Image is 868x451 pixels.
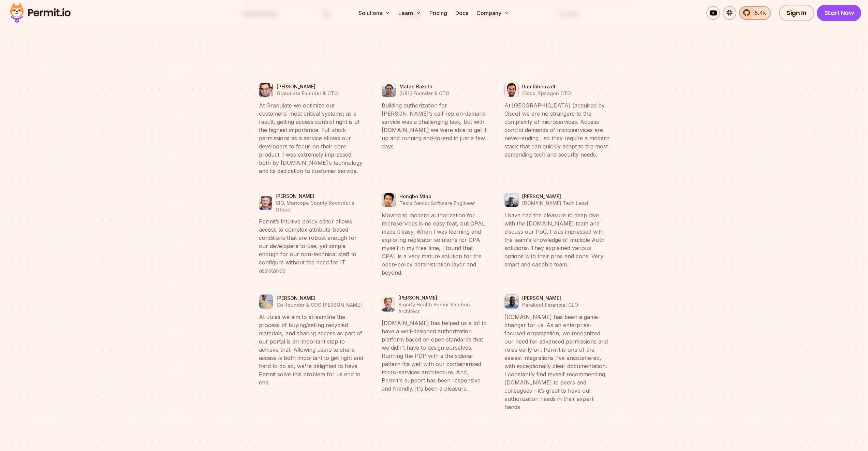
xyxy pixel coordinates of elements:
p: Cisco, Epsagon CTO [522,90,571,97]
button: Company [474,6,512,20]
p: [PERSON_NAME] [277,295,362,302]
p: [PERSON_NAME] [398,294,487,301]
a: Start Now [817,5,862,21]
p: Co-founder & COO [PERSON_NAME] [277,302,362,308]
img: Nate Young | CIO, Maricopa County Recorder's Office [259,194,272,212]
p: [PERSON_NAME] [277,83,338,90]
a: 5.4k [739,6,771,20]
img: Malcolm Learner | Signify Health Senior Solution Architect [382,296,395,314]
p: Parakeet Financial CEO [522,302,578,308]
p: Ran Ribenzaft [522,83,571,90]
blockquote: Building authorization for [PERSON_NAME]’s call-rep on-demand service was a challenging task, but... [382,101,487,150]
button: Learn [396,6,424,20]
a: Sign In [779,5,814,21]
a: Pricing [427,6,450,20]
p: [DOMAIN_NAME] Tech Lead [522,200,588,207]
p: [PERSON_NAME] [522,193,588,200]
button: Solutions [356,6,393,20]
img: Tal Saiag | Granulate Founder & CTO [259,81,273,99]
a: Docs [453,6,471,20]
p: Matan Bakshi [399,83,450,90]
blockquote: I have had the pleasure to deep dive with the [DOMAIN_NAME] team and discuss our PoC. I was impre... [504,211,609,268]
img: Jowanza Joseph | Parakeet Financial CEO [505,293,518,310]
img: Matan Bakshi | Buzzer.ai Founder & CTO [382,81,396,99]
p: Tesla Senior Software Engineer [399,200,475,207]
p: Hongbo Miao [399,193,475,200]
p: [PERSON_NAME] [276,193,364,200]
img: Hongbo Miao | Tesla Senior Software Engineer [382,191,396,209]
p: [PERSON_NAME] [522,295,578,302]
blockquote: At Jules we aim to streamline the process of buying/selling recycled materials, and sharing acces... [259,313,364,387]
span: 5.4k [751,9,766,17]
img: Pawel Englert | Beekeeper.io Tech Lead [505,191,518,209]
img: Permit logo [7,1,74,25]
p: CIO, Maricopa County Recorder's Office [276,200,364,213]
img: Jean Philippe Boul | Co-founder & COO Jules AI [259,293,273,310]
blockquote: At Granulate we optimize our customers’ most critical systems; as a result, getting access contro... [259,101,364,175]
blockquote: Permit’s intuitive policy editor allows access to complex attribute-based conditions that are rob... [259,217,364,275]
img: Ran Ribenzaft | Cisco, Epsagon CTO [505,81,518,99]
blockquote: At [GEOGRAPHIC_DATA] (acquired by Cisco) we are no strangers to the complexity of microservices. ... [504,101,609,159]
p: Signify Health Senior Solution Architect [398,301,487,315]
p: Granulate Founder & CTO [277,90,338,97]
blockquote: [DOMAIN_NAME] has helped us a lot to have a well-designed authorization platform based on open st... [382,319,487,393]
blockquote: Moving to modern authorization for microservices is no easy feat, but OPAL made it easy. When I w... [382,211,487,277]
blockquote: [DOMAIN_NAME] has been a game-changer for us. As an enterprise-focused organization, we recognize... [504,313,609,411]
p: [URL] Founder & CTO [399,90,450,97]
